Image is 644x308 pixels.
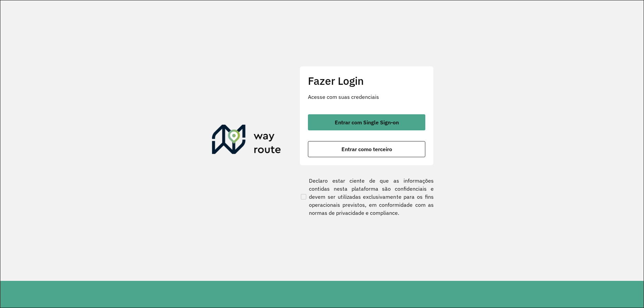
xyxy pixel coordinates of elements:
img: Roteirizador AmbevTech [212,125,281,157]
h2: Fazer Login [308,74,425,87]
button: button [308,141,425,157]
p: Acesse com suas credenciais [308,93,425,101]
span: Entrar como terceiro [341,146,392,152]
span: Entrar com Single Sign-on [335,120,399,125]
label: Declaro estar ciente de que as informações contidas nesta plataforma são confidenciais e devem se... [300,177,434,217]
button: button [308,114,425,130]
